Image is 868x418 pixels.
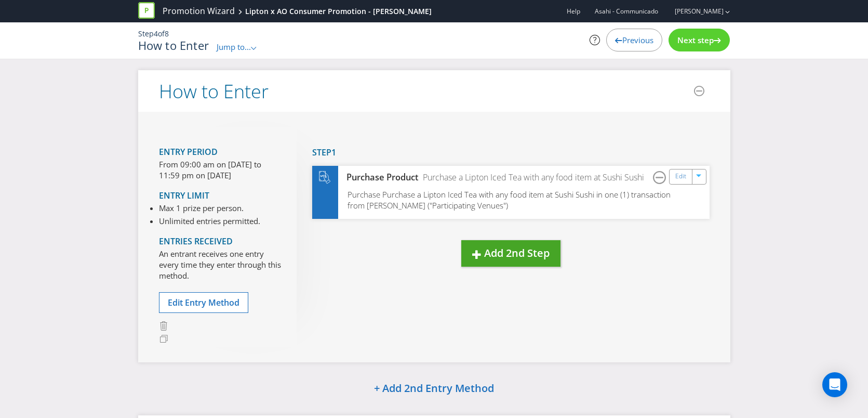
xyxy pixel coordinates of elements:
[312,147,331,158] span: Step
[159,237,281,246] h4: Entries Received
[168,297,239,308] span: Edit Entry Method
[484,246,550,260] span: Add 2nd Step
[138,29,154,38] span: Step
[159,203,260,214] li: Max 1 prize per person.
[348,189,671,211] span: Purchase Purchase a Lipton Iced Tea with any food item at Sushi Sushi in one (1) transaction from...
[165,29,169,38] span: 8
[677,35,714,45] span: Next step
[245,6,432,17] div: Lipton x AO Consumer Promotion - [PERSON_NAME]
[331,147,336,158] span: 1
[338,172,419,184] div: Purchase Product
[675,171,686,182] a: Edit
[419,172,644,184] div: Purchase a Lipton Iced Tea with any food item at Sushi Sushi
[138,39,209,51] h1: How to Enter
[159,159,281,181] p: From 09:00 am on [DATE] to 11:59 pm on [DATE]
[158,29,165,38] span: of
[348,378,520,400] button: + Add 2nd Entry Method
[159,146,218,158] span: Entry Period
[595,7,658,16] span: Asahi - Communicado
[374,381,494,395] span: + Add 2nd Entry Method
[163,5,235,17] a: Promotion Wizard
[664,7,724,16] a: [PERSON_NAME]
[622,35,653,45] span: Previous
[217,42,251,52] span: Jump to...
[567,7,580,16] a: Help
[159,190,209,201] span: Entry Limit
[159,292,248,313] button: Edit Entry Method
[159,216,260,227] li: Unlimited entries permitted.
[461,240,560,267] button: Add 2nd Step
[159,81,269,102] h2: How to Enter
[822,372,847,397] div: Open Intercom Messenger
[159,249,281,282] p: An entrant receives one entry every time they enter through this method.
[154,29,158,38] span: 4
